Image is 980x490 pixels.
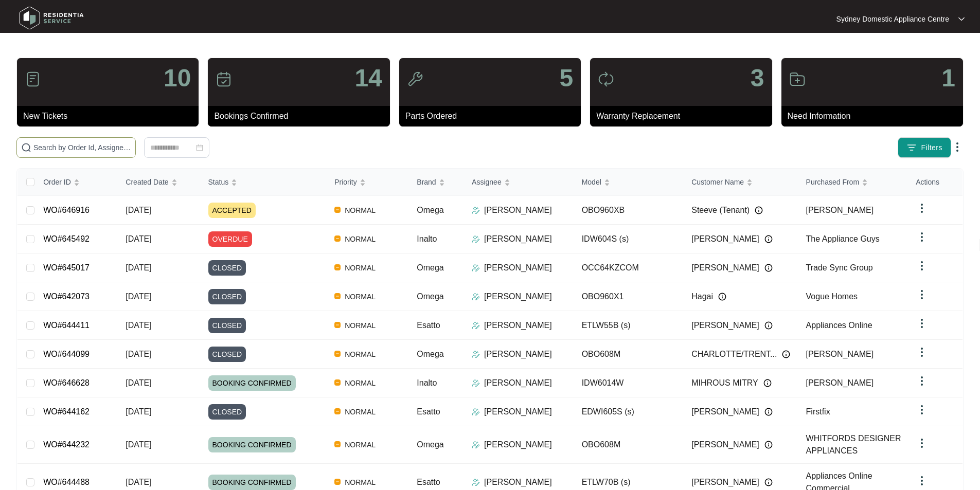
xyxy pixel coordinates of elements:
img: Info icon [764,408,773,416]
p: [PERSON_NAME] [484,476,552,488]
span: [DATE] [126,350,151,358]
span: CLOSED [208,404,246,420]
span: [PERSON_NAME] [691,233,759,245]
p: [PERSON_NAME] [484,204,552,216]
td: OBO608M [574,340,684,369]
img: Info icon [764,235,773,243]
th: Model [574,169,684,196]
span: Esatto [417,321,440,330]
img: Vercel Logo [334,351,341,357]
span: NORMAL [341,319,380,332]
span: [DATE] [126,206,151,214]
img: Assigner Icon [472,350,480,358]
span: Inalto [417,378,437,387]
img: Info icon [764,321,773,330]
img: search-icon [21,142,31,153]
img: icon [598,71,614,87]
img: dropdown arrow [916,437,928,449]
span: Purchased From [806,176,859,188]
span: Assignee [472,176,502,188]
p: [PERSON_NAME] [484,233,552,245]
img: icon [25,71,41,87]
span: Esatto [417,407,440,416]
span: CHARLOTTE/TRENT... [691,348,777,360]
span: Vogue Homes [806,292,858,301]
span: NORMAL [341,476,380,488]
td: OBO608M [574,426,684,464]
p: Parts Ordered [405,110,581,122]
td: ETLW55B (s) [574,311,684,340]
th: Status [200,169,327,196]
a: WO#642073 [43,292,90,301]
span: BOOKING CONFIRMED [208,375,296,391]
span: Steeve (Tenant) [691,204,750,216]
img: icon [789,71,806,87]
a: WO#644232 [43,440,90,449]
th: Priority [326,169,408,196]
img: Vercel Logo [334,441,341,447]
a: WO#645017 [43,263,90,272]
p: [PERSON_NAME] [484,319,552,332]
span: Brand [417,176,436,188]
img: dropdown arrow [916,202,928,214]
span: NORMAL [341,406,380,418]
p: 14 [354,66,382,90]
img: Info icon [718,293,726,301]
span: Status [208,176,229,188]
span: BOOKING CONFIRMED [208,437,296,452]
img: dropdown arrow [916,475,928,487]
span: [PERSON_NAME] [806,206,874,214]
img: Assigner Icon [472,441,480,449]
span: WHITFORDS DESIGNER APPLIANCES [806,434,901,455]
p: New Tickets [23,110,199,122]
td: OBO960XB [574,196,684,225]
span: Priority [334,176,357,188]
span: NORMAL [341,233,380,245]
span: [DATE] [126,234,151,243]
th: Created Date [117,169,200,196]
span: NORMAL [341,204,380,216]
th: Brand [408,169,464,196]
a: WO#645492 [43,234,90,243]
img: dropdown arrow [916,260,928,272]
img: Info icon [755,206,763,214]
img: icon [216,71,232,87]
p: 10 [164,66,191,90]
p: Need Information [788,110,963,122]
img: Vercel Logo [334,408,341,414]
span: Model [582,176,601,188]
td: EDWI605S (s) [574,397,684,426]
button: filter iconFilters [898,137,951,158]
span: Created Date [126,176,168,188]
span: Order ID [43,176,71,188]
img: Assigner Icon [472,408,480,416]
span: Hagai [691,291,713,303]
span: Omega [417,292,443,301]
img: Vercel Logo [334,379,341,386]
span: Omega [417,206,443,214]
img: Assigner Icon [472,206,480,214]
th: Order ID [35,169,117,196]
img: Vercel Logo [334,293,341,299]
span: [PERSON_NAME] [691,439,759,451]
span: CLOSED [208,318,246,333]
img: dropdown arrow [916,404,928,416]
img: Assigner Icon [472,264,480,272]
span: [DATE] [126,378,151,387]
p: [PERSON_NAME] [484,262,552,274]
img: icon [407,71,423,87]
span: [DATE] [126,321,151,330]
span: Omega [417,263,443,272]
input: Search by Order Id, Assignee Name, Customer Name, Brand and Model [33,142,131,153]
th: Actions [907,169,963,196]
span: [PERSON_NAME] [806,378,874,387]
p: 5 [559,66,573,90]
a: WO#646916 [43,206,90,214]
span: NORMAL [341,439,380,451]
img: Info icon [763,379,772,387]
th: Assignee [464,169,574,196]
span: CLOSED [208,289,246,304]
p: Bookings Confirmed [214,110,389,122]
span: NORMAL [341,348,380,360]
p: Warranty Replacement [596,110,772,122]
